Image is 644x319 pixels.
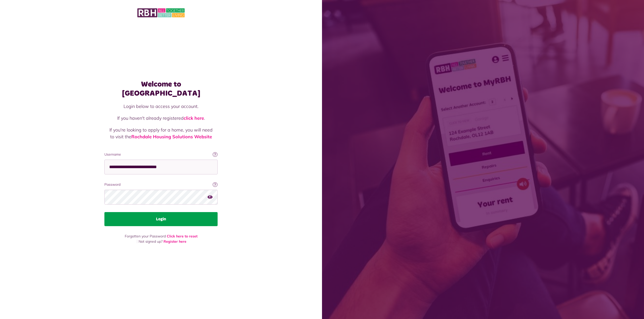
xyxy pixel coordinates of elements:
img: MyRBH [137,8,185,18]
label: Password [104,182,218,187]
p: Login below to access your account. [109,103,213,110]
a: Register here [164,239,186,244]
p: If you haven't already registered . [109,115,213,121]
label: Username [104,152,218,157]
p: If you're looking to apply for a home, you will need to visit the [109,126,213,140]
span: Forgotten your Password [125,234,166,238]
span: Not signed up? [139,239,163,244]
button: Login [104,212,218,226]
a: Click here to reset [167,234,197,238]
h1: Welcome to [GEOGRAPHIC_DATA] [104,80,218,98]
a: click here [184,115,204,121]
a: Rochdale Housing Solutions Website [131,134,212,140]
